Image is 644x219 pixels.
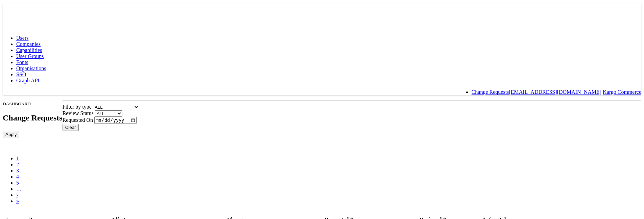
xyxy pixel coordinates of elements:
a: » [16,198,19,204]
span: Filter by type [63,104,92,110]
span: Requested On [63,117,93,123]
a: Users [16,35,28,41]
a: Graph API [16,78,40,83]
a: [EMAIL_ADDRESS][DOMAIN_NAME] [509,89,601,95]
a: 2 [16,162,19,167]
h2: Change Requests [3,113,63,122]
a: 3 [16,168,19,173]
input: Apply [3,131,19,138]
a: Change Requests [472,89,509,95]
span: Review Status [63,110,94,116]
a: Capabilities [16,47,42,53]
a: 1 [16,156,19,161]
a: › [16,192,18,198]
a: Kargo Commerce [603,89,641,95]
a: Fonts [16,59,28,65]
input: Clear [63,124,79,131]
a: 4 [16,174,19,180]
a: Organisations [16,65,46,71]
a: Companies [16,41,41,47]
a: SSO [16,72,26,77]
a: … [16,186,22,192]
small: DASHBOARD [3,101,31,106]
a: User Groups [16,53,44,59]
a: 5 [16,180,19,186]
